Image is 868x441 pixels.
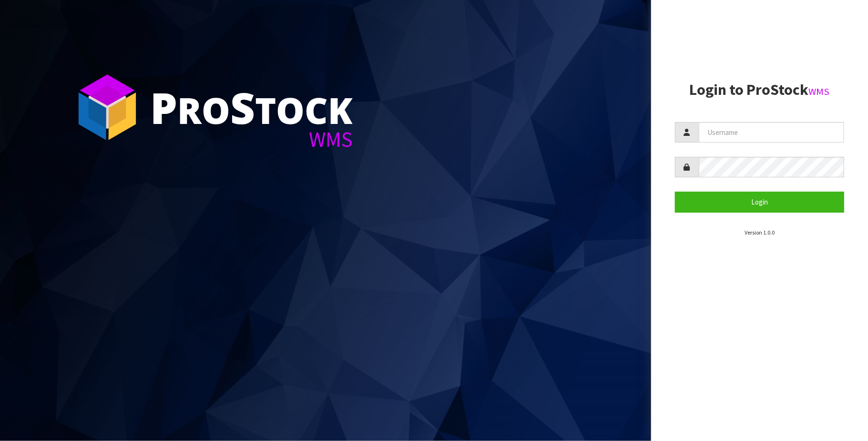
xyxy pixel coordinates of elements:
[230,78,255,136] span: S
[150,78,177,136] span: P
[699,122,844,143] input: Username
[150,129,353,150] div: WMS
[745,229,775,236] small: Version 1.0.0
[808,85,829,98] small: WMS
[71,72,143,143] img: ProStock Cube
[150,86,353,129] div: ro tock
[675,82,844,98] h2: Login to ProStock
[675,192,844,212] button: Login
